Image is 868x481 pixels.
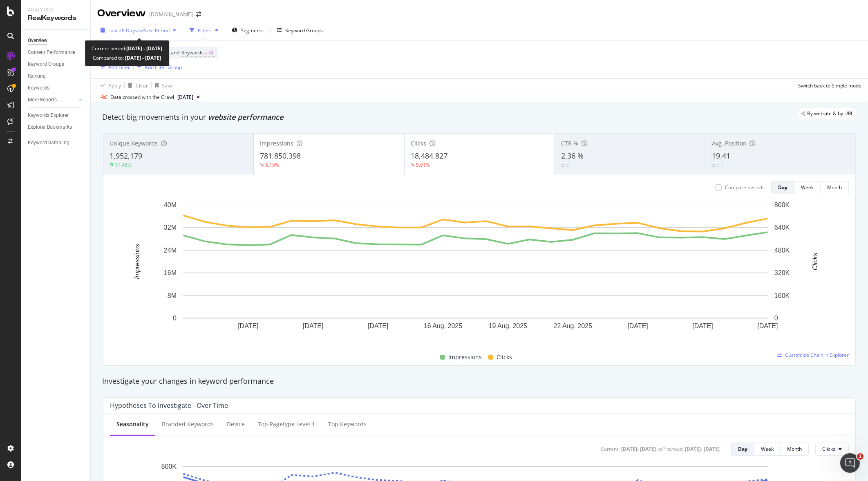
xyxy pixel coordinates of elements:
[164,269,177,276] text: 16M
[134,62,182,72] button: Add Filter Group
[785,351,849,358] span: Customize Chart in Explorer
[145,64,182,71] div: Add Filter Group
[621,445,656,452] div: [DATE] - [DATE]
[274,24,326,37] button: Keyword Groups
[258,420,315,428] div: Top pagetype Level 1
[28,60,64,69] div: Keyword Groups
[28,111,69,120] div: Keywords Explorer
[794,181,821,194] button: Week
[685,445,720,452] div: [DATE] - [DATE]
[110,151,142,161] span: 1,952,179
[209,47,215,58] span: All
[807,111,853,116] span: By website & by URL
[198,27,212,34] div: Filters
[227,420,245,428] div: Device
[28,36,47,45] div: Overview
[149,10,193,18] div: [DOMAIN_NAME]
[411,151,447,161] span: 18,484,827
[822,445,835,452] span: Clicks
[168,292,177,299] text: 8M
[28,96,57,104] div: More Reports
[173,315,177,322] text: 0
[857,453,864,460] span: 1
[97,79,121,92] button: Apply
[97,24,179,37] button: Last 28 DaysvsPrev. Period
[238,322,258,329] text: [DATE]
[812,253,819,271] text: Clicks
[134,244,141,279] text: Impressions
[181,49,204,56] span: Keywords
[124,54,161,61] b: [DATE] - [DATE]
[827,184,842,191] div: Month
[448,352,482,362] span: Impressions
[778,184,787,191] div: Day
[110,201,841,343] svg: A chart.
[712,164,715,167] img: Equal
[28,72,85,81] a: Ranking
[265,161,279,168] div: 6.19%
[774,315,778,322] text: 0
[28,48,75,57] div: Content Performance
[110,139,158,147] span: Unique Keywords
[28,96,76,104] a: More Reports
[28,139,69,147] div: Keyword Sampling
[108,64,130,71] div: Add Filter
[260,151,301,161] span: 781,850,398
[738,445,747,452] div: Day
[424,322,462,329] text: 16 Aug. 2025
[28,7,84,13] div: Analytics
[196,11,201,17] div: arrow-right-arrow-left
[787,445,802,452] div: Month
[28,139,85,147] a: Keyword Sampling
[174,92,203,102] button: [DATE]
[285,27,323,34] div: Keyword Groups
[161,463,177,470] text: 800K
[601,445,620,452] div: Current:
[692,322,713,329] text: [DATE]
[771,181,794,194] button: Day
[28,72,46,81] div: Ranking
[416,161,430,168] div: 5.91%
[561,151,584,161] span: 2.36 %
[761,445,774,452] div: Week
[108,82,121,89] div: Apply
[115,161,132,168] div: 11.46%
[757,322,778,329] text: [DATE]
[731,443,754,456] button: Day
[137,27,170,34] span: vs Prev. Period
[489,322,527,329] text: 19 Aug. 2025
[28,84,85,92] a: Keywords
[712,151,730,161] span: 19.41
[177,94,193,101] span: 2025 Aug. 30th
[795,79,861,92] button: Switch back to Simple mode
[152,79,173,92] button: Save
[774,292,790,299] text: 160K
[241,27,264,34] span: Segments
[162,82,173,89] div: Save
[774,201,790,208] text: 800K
[28,13,84,23] div: RealKeywords
[798,82,861,89] div: Switch back to Simple mode
[92,44,163,53] div: Current period:
[781,443,809,456] button: Month
[125,79,148,92] button: Clear
[497,352,512,362] span: Clicks
[97,7,146,20] div: Overview
[554,322,592,329] text: 22 Aug. 2025
[97,62,130,72] button: Add Filter
[164,247,177,254] text: 24M
[717,162,724,169] div: 0.1
[127,45,163,52] b: [DATE] - [DATE]
[28,123,72,132] div: Explorer Bookmarks
[561,139,578,147] span: CTR %
[561,164,564,167] img: Equal
[28,48,85,57] a: Content Performance
[774,247,790,254] text: 480K
[171,49,179,56] span: and
[566,162,569,169] div: 0
[777,351,849,358] a: Customize Chart in Explorer
[411,139,426,147] span: Clicks
[260,139,293,147] span: Impressions
[328,420,367,428] div: Top Keywords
